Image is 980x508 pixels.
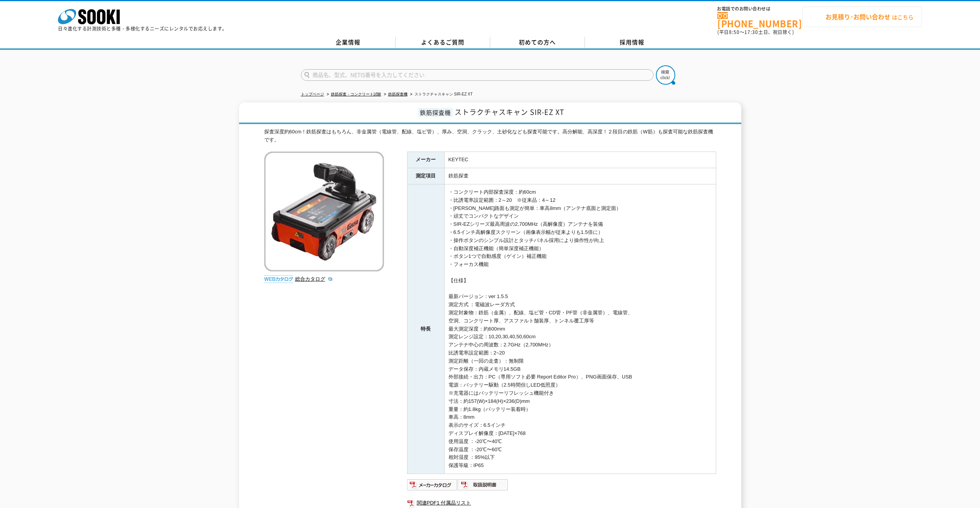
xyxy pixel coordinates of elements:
[717,7,802,11] span: お電話でのお問い合わせは
[396,37,490,48] a: よくあるご質問
[407,152,444,168] th: メーカー
[458,479,508,491] img: 取扱説明書
[388,92,408,96] a: 鉄筋探査機
[656,65,675,85] img: btn_search.png
[825,12,890,21] strong: お見積り･お問い合わせ
[458,484,508,489] a: 取扱説明書
[444,184,716,474] td: ・コンクリート内部探査深度：約60cm ・比誘電率設定範囲：2～20 ※従来品：4～12 ・[PERSON_NAME]路面も測定が簡単：車高8mm（アンテナ底面と測定面） ・頑丈でコンパクトなデ...
[585,37,679,48] a: 採用情報
[810,11,914,23] span: はこちら
[444,168,716,184] td: 鉄筋探査
[264,275,293,283] img: webカタログ
[455,107,564,117] span: ストラクチャスキャン SIR-EZ XT
[264,152,384,271] img: ストラクチャスキャン SIR-EZ XT
[301,69,654,81] input: 商品名、型式、NETIS番号を入力してください
[407,168,444,184] th: 測定項目
[264,128,716,144] div: 探査深度約60cm！鉄筋探査はもちろん、非金属管（電線管、配線、塩ビ管）、厚み、空洞、クラック、土砂化なども探査可能です。高分解能、高深度！２段目の鉄筋（W筋）も探査可能な鉄筋探査機です。
[407,479,458,491] img: メーカーカタログ
[331,92,381,96] a: 鉄筋探査・コンクリート試験
[301,92,324,96] a: トップページ
[407,184,444,474] th: 特長
[717,12,802,28] a: [PHONE_NUMBER]
[58,26,227,31] p: 日々進化する計測技術と多種・多様化するニーズにレンタルでお応えします。
[744,29,758,36] span: 17:30
[409,90,473,99] li: ストラクチャスキャン SIR-EZ XT
[418,108,453,117] span: 鉄筋探査機
[717,29,794,36] span: (平日 ～ 土日、祝日除く)
[301,37,396,48] a: 企業情報
[407,484,458,489] a: メーカーカタログ
[802,7,922,27] a: お見積り･お問い合わせはこちら
[295,276,333,282] a: 総合カタログ
[407,498,716,508] a: 関連PDF1 付属品リスト
[444,152,716,168] td: KEYTEC
[490,37,585,48] a: 初めての方へ
[519,38,556,46] span: 初めての方へ
[729,29,740,36] span: 8:50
